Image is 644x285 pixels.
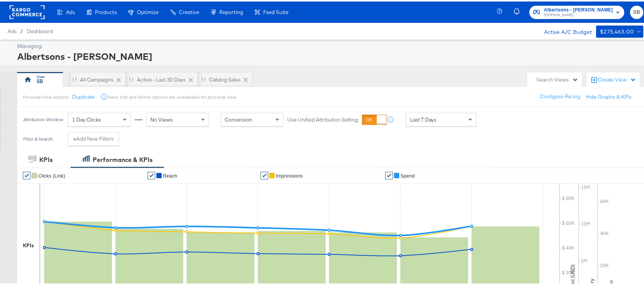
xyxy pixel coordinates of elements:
[137,8,159,14] span: Optimize
[23,115,64,121] div: Attribution Window:
[179,8,199,14] span: Creative
[261,170,268,178] a: ✔
[530,4,625,18] button: Albertsons - [PERSON_NAME][PERSON_NAME]
[544,5,613,13] span: Albertsons - [PERSON_NAME]
[385,170,393,178] a: ✔
[16,27,27,33] span: /
[598,75,636,82] div: Create View
[209,75,241,82] div: Catalog Sales
[37,76,43,83] div: SB
[219,8,243,14] span: Reporting
[129,76,134,80] div: Drag to reorder tab
[536,24,592,35] div: Active A/C Budget
[23,170,31,178] a: ✔
[8,27,16,33] span: Ads
[600,26,634,35] div: $275,463.00
[225,115,252,122] span: Conversion
[287,115,359,122] label: Use Unified Attribution Setting:
[630,4,644,18] button: SB
[263,8,288,14] span: Feed Suite
[23,240,34,248] div: KPIs
[586,92,632,99] button: Hide Graphs & KPIs
[276,171,303,177] span: Impressions
[39,154,53,163] div: KPIs
[410,115,437,122] span: Last 7 Days
[95,8,117,14] span: Products
[17,48,642,61] div: Albertsons - [PERSON_NAME]
[544,11,613,17] span: [PERSON_NAME]
[72,92,95,99] button: Duplicate
[23,135,54,140] div: Filter & Search:
[596,24,644,36] button: $275,463.00
[80,75,114,82] div: All Campaigns
[137,75,186,82] div: Active - Last 30 Days
[27,27,53,33] a: Dashboard
[108,93,237,99] div: Save, edit and delete options are unavailable for personal view.
[68,131,119,144] button: +Add New Filters
[72,115,101,122] span: 1 Day Clicks
[66,8,75,14] span: Ads
[93,154,153,163] div: Performance & KPIs
[401,171,415,177] span: Spend
[535,88,586,102] button: Configure Pacing
[150,115,173,122] span: No Views
[148,170,155,178] a: ✔
[23,93,69,99] div: Personal View Actions:
[38,171,65,177] span: Clicks (Link)
[537,75,578,82] div: Search Views
[72,76,77,80] div: Drag to reorder tab
[17,41,642,48] div: Managing:
[633,6,641,15] span: SB
[201,76,206,80] div: Drag to reorder tab
[163,171,177,177] span: Reach
[73,134,76,141] strong: +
